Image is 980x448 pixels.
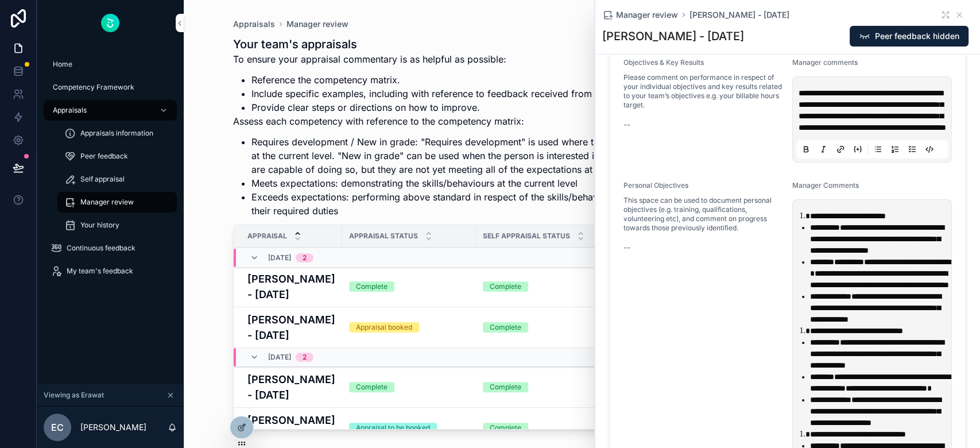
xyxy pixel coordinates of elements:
[623,242,630,253] span: --
[490,382,521,392] div: Complete
[268,253,291,262] span: [DATE]
[356,382,388,392] div: Complete
[483,423,629,433] a: Complete
[57,215,177,235] a: Your history
[490,423,521,433] div: Complete
[349,231,418,241] span: Appraisal Status
[247,412,335,443] a: [PERSON_NAME] - [DATE]
[251,73,845,87] li: Reference the competency matrix.
[44,54,177,75] a: Home
[602,9,678,21] a: Manager review
[303,353,307,362] div: 2
[53,60,72,69] span: Home
[251,190,845,218] li: Exceeds expectations: performing above standard in respect of the skills/behaviours at the curren...
[616,9,678,21] span: Manager review
[67,267,133,276] span: My team's feedback
[57,146,177,167] a: Peer feedback
[44,391,104,400] span: Viewing as Erawat
[57,169,177,190] a: Self appraisal
[850,26,969,47] button: Peer feedback hidden
[490,322,521,333] div: Complete
[53,106,87,115] span: Appraisals
[349,423,469,433] a: Appraisal to be booked
[349,322,469,333] a: Appraisal booked
[623,181,688,190] span: Personal Objectives
[483,322,629,333] a: Complete
[233,52,845,66] p: To ensure your appraisal commentary is as helpful as possible:
[356,322,412,333] div: Appraisal booked
[602,28,744,44] h1: [PERSON_NAME] - [DATE]
[247,271,335,302] a: [PERSON_NAME] - [DATE]
[44,77,177,98] a: Competency Framework
[247,231,287,241] span: Appraisal
[875,30,959,42] span: Peer feedback hidden
[80,152,128,161] span: Peer feedback
[51,420,64,434] span: EC
[80,175,125,184] span: Self appraisal
[356,281,388,292] div: Complete
[44,238,177,258] a: Continuous feedback
[80,129,153,138] span: Appraisals information
[623,73,783,110] span: Please comment on performance in respect of your individual objectives and key results related to...
[233,18,275,30] a: Appraisals
[490,281,521,292] div: Complete
[690,9,789,21] a: [PERSON_NAME] - [DATE]
[44,261,177,281] a: My team's feedback
[53,83,134,92] span: Competency Framework
[247,312,335,343] a: [PERSON_NAME] - [DATE]
[286,18,348,30] a: Manager review
[483,382,629,392] a: Complete
[44,100,177,121] a: Appraisals
[303,253,307,262] div: 2
[80,422,146,433] p: [PERSON_NAME]
[80,221,119,230] span: Your history
[101,14,119,32] img: App logo
[356,423,430,433] div: Appraisal to be booked
[57,123,177,144] a: Appraisals information
[233,36,845,52] h1: Your team's appraisals
[349,382,469,392] a: Complete
[483,281,629,292] a: Complete
[251,87,845,101] li: Include specific examples, including with reference to feedback received from colleagues, to illu...
[792,58,858,67] span: Manager comments
[251,176,845,190] li: Meets expectations: demonstrating the skills/behaviours at the current level
[623,119,630,130] span: --
[80,198,134,207] span: Manager review
[483,231,570,241] span: Self Appraisal Status
[792,181,859,190] span: Manager Comments
[349,281,469,292] a: Complete
[67,244,135,253] span: Continuous feedback
[623,58,704,67] span: Objectives & Key Results
[57,192,177,213] a: Manager review
[247,372,335,403] a: [PERSON_NAME] - [DATE]
[233,114,845,128] p: Assess each competency with reference to the competency matrix:
[623,196,783,233] span: This space can be used to document personal objectives (e.g. training, qualifications, volunteeri...
[268,353,291,362] span: [DATE]
[37,46,184,296] div: scrollable content
[251,101,845,114] li: Provide clear steps or directions on how to improve.
[251,135,845,176] li: Requires development / New in grade: "Requires development" is used where the person is not fully...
